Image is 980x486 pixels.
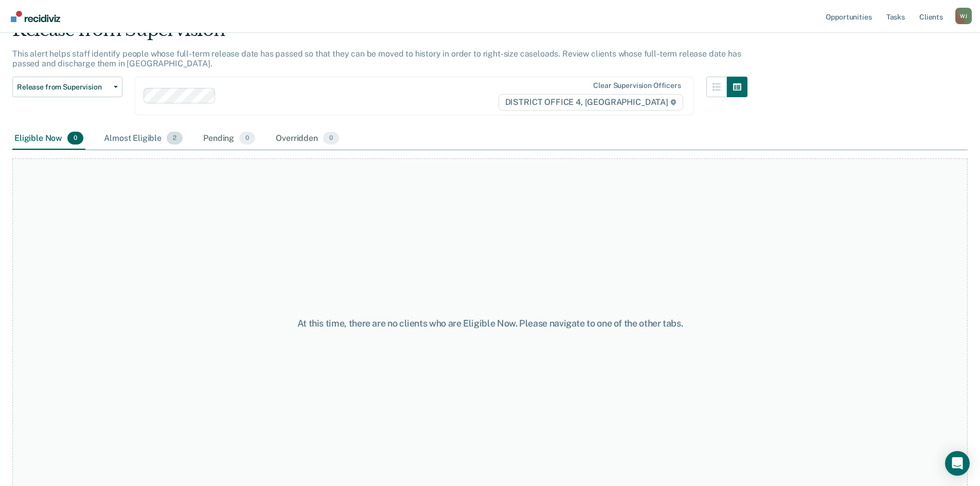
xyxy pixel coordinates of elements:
[955,8,972,24] button: Profile dropdown button
[239,132,255,145] span: 0
[593,81,681,90] div: Clear supervision officers
[12,49,741,68] p: This alert helps staff identify people whose full-term release date has passed so that they can b...
[12,128,85,150] div: Eligible Now0
[252,318,729,329] div: At this time, there are no clients who are Eligible Now. Please navigate to one of the other tabs.
[17,83,110,92] span: Release from Supervision
[12,20,747,49] div: Release from Supervision
[67,132,83,145] span: 0
[274,128,341,150] div: Overridden0
[945,451,970,476] div: Open Intercom Messenger
[11,11,60,22] img: Recidiviz
[167,132,183,145] span: 2
[12,77,122,97] button: Release from Supervision
[323,132,339,145] span: 0
[102,128,185,150] div: Almost Eligible2
[201,128,257,150] div: Pending0
[498,94,683,111] span: DISTRICT OFFICE 4, [GEOGRAPHIC_DATA]
[955,8,972,24] div: W J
